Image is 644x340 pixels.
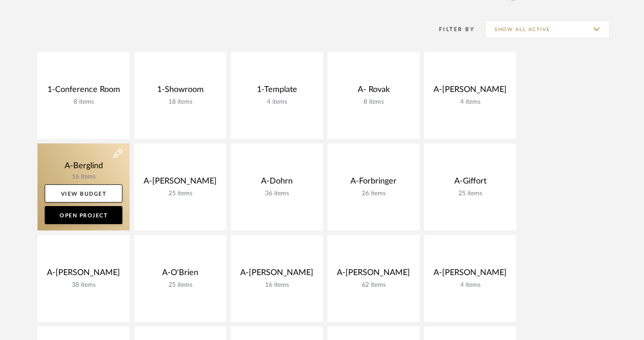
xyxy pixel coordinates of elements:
div: 25 items [141,281,219,289]
div: 62 items [335,281,412,289]
div: 1-Template [238,85,316,98]
div: A-[PERSON_NAME] [335,268,412,281]
div: 4 items [431,281,509,289]
div: A-[PERSON_NAME] [45,268,122,281]
div: 1-Conference Room [45,85,122,98]
div: 38 items [45,281,122,289]
div: A-[PERSON_NAME] [238,268,316,281]
div: 8 items [335,98,412,106]
div: 25 items [431,190,509,198]
div: Filter By [427,25,475,34]
div: A-O'Brien [141,268,219,281]
div: 18 items [141,98,219,106]
div: 1-Showroom [141,85,219,98]
div: A-Giffort [431,176,509,190]
div: A-Dohrn [238,176,316,190]
div: A-[PERSON_NAME] [431,85,509,98]
div: A-[PERSON_NAME] [431,268,509,281]
div: 16 items [238,281,316,289]
div: A-[PERSON_NAME] [141,176,219,190]
div: 36 items [238,190,316,198]
div: 25 items [141,190,219,198]
div: 4 items [238,98,316,106]
div: 8 items [45,98,122,106]
a: View Budget [45,184,122,202]
div: A-Forbringer [335,176,412,190]
div: 4 items [431,98,509,106]
a: Open Project [45,206,122,224]
div: 26 items [335,190,412,198]
div: A- Rovak [335,85,412,98]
